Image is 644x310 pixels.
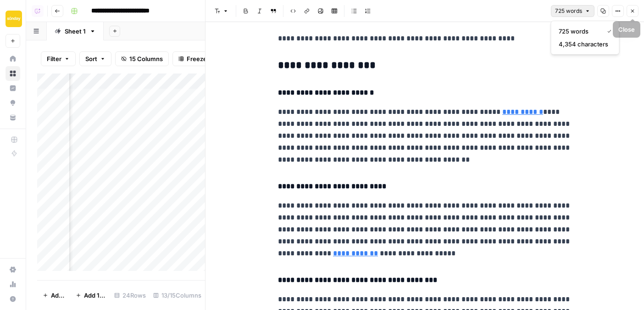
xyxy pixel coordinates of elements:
[65,27,86,36] div: Sheet 1
[37,288,70,303] button: Add Row
[84,291,105,300] span: Add 10 Rows
[47,54,61,63] span: Filter
[47,22,104,40] a: Sheet 1
[79,51,111,66] button: Sort
[6,292,20,306] button: Help + Support
[6,66,20,81] a: Browse
[115,51,169,66] button: 15 Columns
[85,54,97,63] span: Sort
[150,288,205,303] div: 13/15 Columns
[559,27,600,36] span: 725 words
[41,51,76,66] button: Filter
[129,54,163,63] span: 15 Columns
[559,39,608,49] span: 4,354 characters
[111,288,150,303] div: 24 Rows
[6,81,20,96] a: Insights
[555,7,582,15] span: 725 words
[551,21,620,55] div: 725 words
[6,277,20,292] a: Usage
[6,262,20,277] a: Settings
[6,96,20,110] a: Opportunities
[551,5,594,17] button: 725 words
[6,51,20,66] a: Home
[172,51,240,66] button: Freeze Columns
[70,288,111,303] button: Add 10 Rows
[187,54,234,63] span: Freeze Columns
[51,291,65,300] span: Add Row
[6,110,20,125] a: Your Data
[6,7,20,30] button: Workspace: Sunday Lawn Care
[6,11,22,27] img: Sunday Lawn Care Logo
